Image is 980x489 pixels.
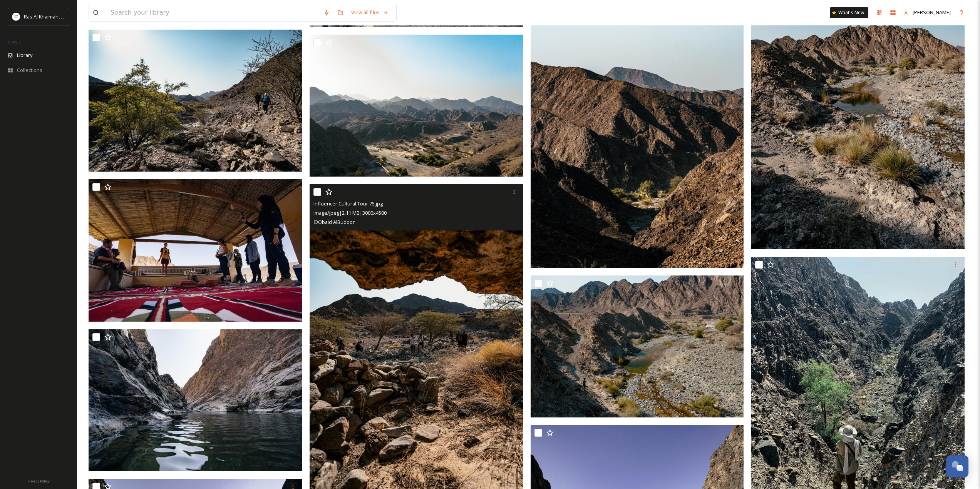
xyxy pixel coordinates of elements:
span: [PERSON_NAME] [913,9,951,16]
img: Influencer Cultural Tour 79.jpg [310,35,523,177]
input: Search your library [107,4,320,21]
span: MEDIA [8,40,21,45]
span: Influencer Cultural Tour 75.jpg [313,200,383,207]
button: Open Chat [946,455,968,477]
a: What's New [830,7,868,18]
img: Influencer Cultural Tour 68.jpg [89,179,302,322]
a: [PERSON_NAME] [900,5,955,20]
span: image/jpeg | 2.11 MB | 3000 x 4500 [313,209,387,216]
a: View all files [347,5,392,20]
span: © Obaid AlBudoor [313,219,355,225]
img: Logo_RAKTDA_RGB-01.png [12,13,20,20]
a: Privacy Policy [27,476,50,485]
span: Ras Al Khaimah Tourism Development Authority [24,13,133,20]
span: Collections [17,67,42,74]
img: Influencer Cultural Tour 69.jpg [531,275,744,418]
span: Library [17,52,32,59]
img: Influencer Cultural Tour 61.jpg [89,329,302,472]
span: Privacy Policy [27,479,50,484]
img: Influencer Cultural Tour 72.jpg [89,30,302,172]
